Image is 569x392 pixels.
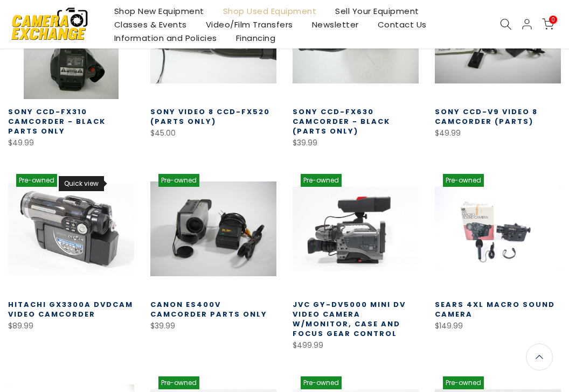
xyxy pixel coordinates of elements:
div: $49.99 [435,127,561,140]
div: $149.99 [435,319,561,333]
a: Newsletter [302,18,368,31]
a: Sony CCD-V9 Video 8 Camcorder (Parts) [435,107,538,127]
span: 0 [549,16,557,24]
a: Sony Video 8 CCD-FX520 (Parts Only) [150,107,270,127]
a: Video/Film Transfers [196,18,302,31]
a: Back to the top [526,344,553,370]
a: Canon ES400V Camcorder Parts Only [150,299,267,319]
a: Contact Us [368,18,436,31]
a: Shop Used Equipment [213,4,326,18]
div: $39.99 [150,319,276,333]
div: $45.00 [150,127,276,140]
div: $49.99 [8,136,134,150]
a: Hitachi GX3300A DVDCam Video Camcorder [8,299,133,319]
div: $499.99 [293,339,419,352]
a: Classes & Events [105,18,196,31]
a: Sell Your Equipment [326,4,429,18]
a: 0 [542,18,554,30]
a: Information and Policies [105,31,226,45]
a: Sears 4XL Macro Sound Camera [435,299,555,319]
a: JVC GY-DV5000 Mini DV Video Camera w/Monitor, Case and Focus Gear Control [293,299,406,339]
a: Financing [226,31,285,45]
a: Sony CCD-FX630 Camcorder - Black (Parts Only) [293,107,390,136]
div: $39.99 [293,136,419,150]
a: Sony CCD-FX310 Camcorder - Black Parts Only [8,107,106,136]
div: $89.99 [8,319,134,333]
a: Shop New Equipment [105,4,213,18]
